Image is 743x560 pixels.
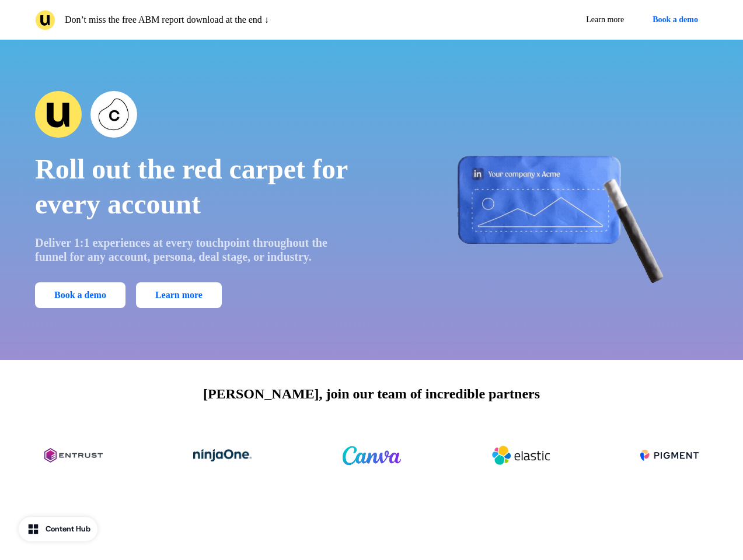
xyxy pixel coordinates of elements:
a: Learn more [136,282,222,308]
span: Roll out the red carpet for every account [35,153,347,219]
div: Content Hub [46,523,90,535]
button: Book a demo [35,282,125,308]
p: Deliver 1:1 experiences at every touchpoint throughout the funnel for any account, persona, deal ... [35,236,355,264]
button: Book a demo [643,9,708,30]
p: [PERSON_NAME], join our team of incredible partners [203,383,540,404]
p: Don’t miss the free ABM report download at the end ↓ [65,13,269,27]
button: Content Hub [19,517,97,541]
a: Learn more [577,9,633,30]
